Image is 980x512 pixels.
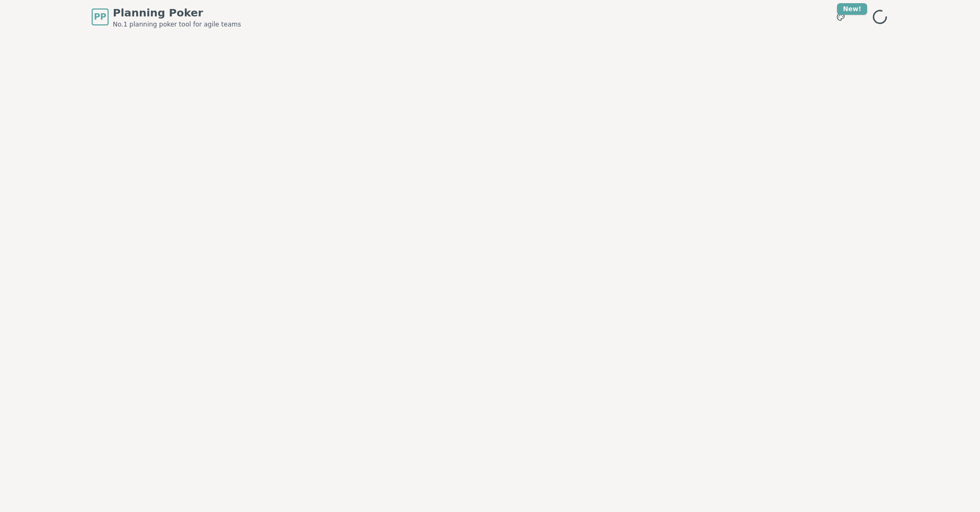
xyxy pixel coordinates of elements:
[113,5,241,20] span: Planning Poker
[831,7,850,27] button: New!
[837,3,867,15] div: New!
[92,5,241,29] a: PPPlanning PokerNo.1 planning poker tool for agile teams
[113,20,241,29] span: No.1 planning poker tool for agile teams
[94,11,106,23] span: PP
